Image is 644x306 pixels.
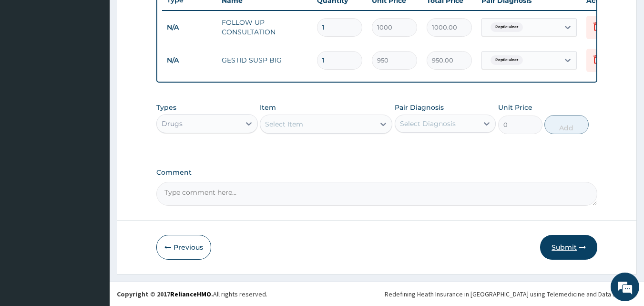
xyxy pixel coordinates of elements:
button: Add [544,115,589,134]
span: We're online! [55,92,132,189]
label: Types [156,104,176,112]
img: d_794563401_company_1708531726252_794563401 [18,48,39,72]
label: Comment [156,169,598,177]
label: Item [260,103,276,112]
span: Peptic ulcer [491,55,523,65]
td: N/A [162,19,217,36]
footer: All rights reserved. [110,282,644,306]
button: Submit [540,235,597,260]
button: Previous [156,235,211,260]
td: FOLLOW UP CONSULTATION [217,13,312,42]
label: Unit Price [498,103,532,112]
a: RelianceHMO [170,290,211,298]
span: Peptic ulcer [491,22,523,32]
div: Drugs [162,119,183,128]
td: GESTID SUSP BIG [217,51,312,70]
td: N/A [162,52,217,69]
div: Chat with us now [50,53,160,66]
div: Minimize live chat window [156,5,179,28]
div: Select Item [265,119,303,129]
textarea: Type your message and hit 'Enter' [5,204,182,238]
div: Redefining Heath Insurance in [GEOGRAPHIC_DATA] using Telemedicine and Data Science! [385,289,637,299]
label: Pair Diagnosis [395,103,444,112]
div: Select Diagnosis [400,119,456,128]
strong: Copyright © 2017 . [117,290,213,298]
